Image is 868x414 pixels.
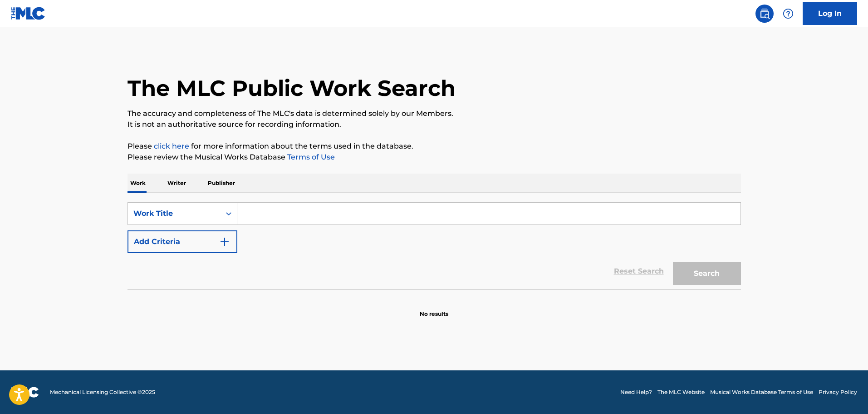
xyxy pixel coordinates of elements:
[783,8,794,19] img: help
[128,75,456,102] h1: The MLC Public Work Search
[420,299,448,318] p: No results
[165,174,189,193] p: Writer
[133,208,215,219] div: Work Title
[50,388,155,396] span: Mechanical Licensing Collective © 2025
[128,230,237,253] button: Add Criteria
[710,388,813,396] a: Musical Works Database Terms of Use
[803,2,857,25] a: Log In
[154,142,189,150] a: click here
[819,388,857,396] a: Privacy Policy
[759,8,770,19] img: search
[779,5,797,23] div: Help
[620,388,652,396] a: Need Help?
[219,236,230,247] img: 9d2ae6d4665cec9f34b9.svg
[128,174,148,193] p: Work
[128,108,741,119] p: The accuracy and completeness of The MLC's data is determined solely by our Members.
[128,141,741,152] p: Please for more information about the terms used in the database.
[11,387,39,398] img: logo
[657,388,705,396] a: The MLC Website
[128,152,741,163] p: Please review the Musical Works Database
[205,174,238,193] p: Publisher
[755,5,774,23] a: Public Search
[11,7,46,20] img: MLC Logo
[128,202,741,289] form: Search Form
[128,119,741,130] p: It is not an authoritative source for recording information.
[285,153,335,161] a: Terms of Use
